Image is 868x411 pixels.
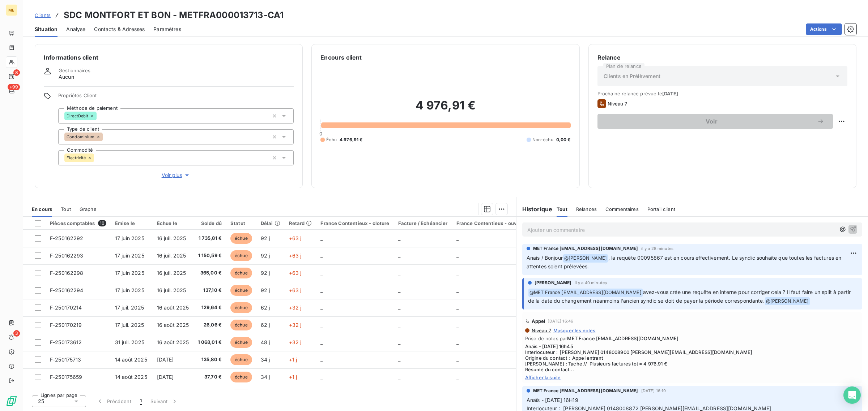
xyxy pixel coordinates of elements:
[398,304,400,311] span: _
[289,322,302,328] span: +32 j
[8,84,20,90] span: +99
[320,339,323,345] span: _
[157,374,174,380] span: [DATE]
[525,336,859,341] span: Prise de notes par
[67,135,95,139] span: Condominium
[115,356,147,363] span: 14 août 2025
[533,388,638,394] span: MET France [EMAIL_ADDRESS][DOMAIN_NAME]
[326,137,337,143] span: Échu
[157,270,186,276] span: 16 juil. 2025
[647,206,675,212] span: Portail client
[50,339,82,345] span: F-250173612
[115,287,144,293] span: 17 juin 2025
[456,235,459,241] span: _
[398,356,400,363] span: _
[320,322,323,328] span: _
[843,386,861,404] div: Open Intercom Messenger
[533,245,638,252] span: MET France [EMAIL_ADDRESS][DOMAIN_NAME]
[50,374,82,380] span: F-250175659
[115,339,144,345] span: 31 juil. 2025
[44,53,294,62] h6: Informations client
[94,155,100,161] input: Ajouter une valeur
[320,98,570,120] h2: 4 976,91 €
[320,235,323,241] span: _
[198,220,222,226] div: Solde dû
[605,206,639,212] span: Commentaires
[59,73,74,81] span: Aucun
[289,270,302,276] span: +63 j
[115,235,144,241] span: 17 juin 2025
[532,318,546,324] span: Appel
[32,206,52,212] span: En cours
[528,289,852,304] span: avez-vous crée une requête en interne pour corriger cela ? Il faut faire un split à partir de la ...
[64,9,284,22] h3: SDC MONTFORT ET BON - METFRA000013713-CA1
[198,235,222,242] span: 1 735,81 €
[115,270,144,276] span: 17 juin 2025
[606,118,817,124] span: Voir
[320,252,323,259] span: _
[35,12,51,19] a: Clients
[157,235,186,241] span: 16 juil. 2025
[456,287,459,293] span: _
[575,281,607,285] span: il y a 40 minutes
[261,356,270,363] span: 34 j
[641,246,674,251] span: il y a 28 minutes
[67,156,86,160] span: Électricité
[261,287,270,293] span: 92 j
[59,68,90,73] span: Gestionnaires
[58,92,294,103] span: Propriétés Client
[50,220,106,226] div: Pièces comptables
[35,26,58,33] span: Situation
[320,270,323,276] span: _
[157,252,186,259] span: 16 juil. 2025
[662,91,678,96] span: [DATE]
[157,304,189,311] span: 16 août 2025
[230,302,252,313] span: échue
[198,269,222,277] span: 365,00 €
[556,137,571,143] span: 0,00 €
[597,91,847,96] span: Prochaine relance prévue le
[765,297,810,306] span: @ [PERSON_NAME]
[289,339,302,345] span: +32 j
[567,336,678,341] span: MET France [EMAIL_ADDRESS][DOMAIN_NAME]
[80,206,97,212] span: Graphe
[230,285,252,296] span: échue
[563,254,608,263] span: @ [PERSON_NAME]
[115,252,144,259] span: 17 juin 2025
[198,287,222,294] span: 137,10 €
[230,233,252,244] span: échue
[289,220,312,226] div: Retard
[38,398,44,405] span: 25
[50,252,84,259] span: F-250162293
[261,270,270,276] span: 92 j
[103,134,109,140] input: Ajouter une valeur
[456,356,459,363] span: _
[525,375,859,380] span: Afficher la suite
[6,4,17,16] div: ME
[398,287,400,293] span: _
[456,322,459,328] span: _
[198,252,222,259] span: 1 150,59 €
[198,339,222,346] span: 1 068,01 €
[13,330,20,337] span: 3
[6,395,17,407] img: Logo LeanPay
[50,270,84,276] span: F-250162298
[641,389,666,393] span: [DATE] 16:19
[525,343,859,372] span: Anaïs - [DATE] 16h45 Interlocuteur : [PERSON_NAME] 0148008900 [PERSON_NAME][EMAIL_ADDRESS][DOMAIN...
[35,12,51,18] span: Clients
[531,328,551,333] span: Niveau 7
[230,354,252,365] span: échue
[261,322,270,328] span: 62 j
[115,374,147,380] span: 14 août 2025
[261,339,270,345] span: 48 j
[456,339,459,345] span: _
[398,235,400,241] span: _
[261,304,270,311] span: 62 j
[157,220,189,226] div: Échue le
[456,374,459,380] span: _
[230,250,252,261] span: échue
[527,255,563,261] span: Anais / Bonjour
[289,287,302,293] span: +63 j
[398,322,400,328] span: _
[58,171,294,179] button: Voir plus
